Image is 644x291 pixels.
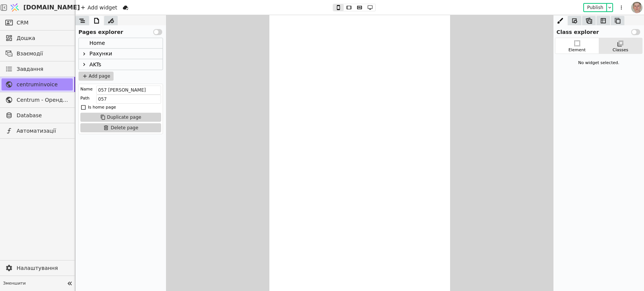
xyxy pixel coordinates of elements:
[17,19,29,27] span: CRM
[88,104,116,111] div: Is home page
[569,47,586,54] div: Element
[17,96,69,104] span: Centrum - Оренда офісних приміщень
[79,38,163,49] div: Home
[3,280,65,287] span: Зменшити
[613,47,628,54] div: Classes
[2,94,73,106] a: Centrum - Оренда офісних приміщень
[2,47,73,60] a: Взаємодії
[631,2,642,13] img: 1560949290925-CROPPED-IMG_0201-2-.jpg
[80,95,89,102] div: Path
[89,59,101,70] div: AKTs
[2,109,73,121] a: Database
[79,59,163,70] div: AKTs
[78,3,120,12] div: Add widget
[89,49,112,59] div: Рахунки
[9,0,20,15] img: Logo
[2,32,73,44] a: Дошка
[17,34,69,42] span: Дошка
[2,17,73,29] a: CRM
[89,38,105,48] div: Home
[2,262,73,274] a: Налаштування
[78,72,114,81] button: Add page
[584,4,606,11] button: Publish
[555,57,642,69] div: No widget selected.
[75,25,166,36] div: Pages explorer
[2,78,73,90] a: centruminvoice
[80,86,92,93] div: Name
[17,81,69,89] span: centruminvoice
[80,123,161,132] button: Delete page
[2,125,73,137] a: Автоматизації
[17,127,69,135] span: Автоматизації
[79,49,163,59] div: Рахунки
[17,112,69,119] span: Database
[2,63,73,75] a: Завдання
[553,25,644,36] div: Class explorer
[17,50,69,58] span: Взаємодії
[8,0,75,15] a: [DOMAIN_NAME]
[80,113,161,122] button: Duplicate page
[23,3,80,12] span: [DOMAIN_NAME]
[17,65,43,73] span: Завдання
[17,264,69,272] span: Налаштування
